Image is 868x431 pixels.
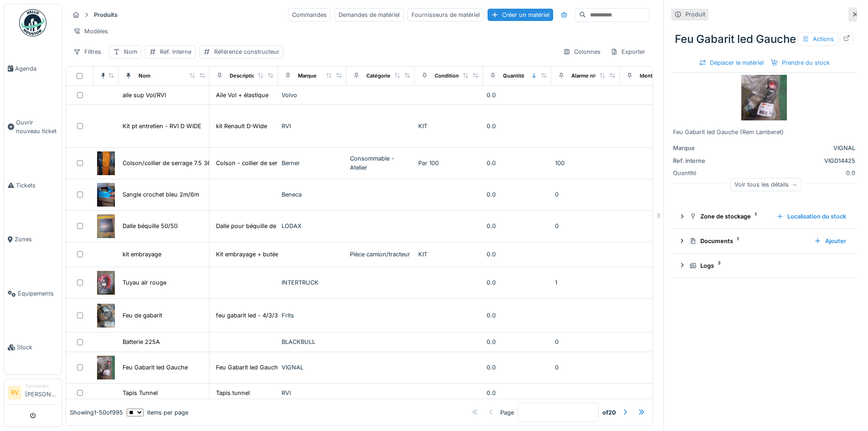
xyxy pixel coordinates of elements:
div: Demandes de matériel [334,8,404,21]
div: Kit embrayage + butée + roulement pilote+volant... [216,250,356,259]
div: Feu de gabarit [123,311,162,320]
div: Ref. interne [673,156,741,165]
div: 0.0 [487,222,548,230]
div: 0.0 [487,250,548,259]
img: Feu Gabarit led Gauche [97,356,115,379]
div: Modèles [69,25,112,38]
div: LODAX [282,222,343,230]
li: [PERSON_NAME] [25,383,58,402]
div: Beneca [282,190,343,199]
img: Tuyau air rouge [97,271,115,295]
div: kit embrayage [123,250,161,259]
summary: Documents1Ajouter [675,233,853,249]
summary: Zone de stockage1Localisation du stock [675,208,853,225]
div: Tapis tunnel [216,389,250,397]
div: Dalle béquille 50/50 [123,222,178,230]
div: 0.0 [487,190,548,199]
div: Ajouter [811,235,850,247]
div: Par 100 [418,159,479,167]
div: Batterie 225A [123,338,160,346]
div: 0.0 [487,363,548,372]
img: Dalle béquille 50/50 [97,214,115,238]
div: Localisation du stock [773,210,850,223]
div: Feu Gabarit led Gauche [671,27,857,51]
div: Zone de stockage [689,212,769,221]
div: 0.0 [487,122,548,130]
div: Nom [139,72,150,80]
div: Tapis Tunnel [123,389,158,397]
div: 0 [555,338,616,346]
div: Frits [282,311,343,320]
a: Agenda [4,42,62,96]
div: Exporter [606,45,649,58]
div: VIGNAL [282,363,343,372]
div: Technicien [25,383,58,389]
span: Tickets [16,181,58,190]
a: Ouvrir nouveau ticket [4,96,62,159]
a: RV Technicien[PERSON_NAME] [8,383,58,405]
div: Produit [685,10,705,19]
div: Identifiant interne [640,72,684,80]
div: INTERTRUCK [282,278,343,287]
div: kit Renault D-Wide [216,122,267,130]
div: Pièce camion/tracteur [350,250,411,259]
div: Commandes [288,8,331,21]
div: Page [500,408,514,417]
a: Tickets [4,158,62,213]
div: Voir tous les détails [730,178,802,191]
a: Équipements [4,266,62,321]
div: Colson/collier de serrage 7.5 360mm [123,159,225,167]
div: Marque [673,144,741,152]
strong: of 20 [602,408,616,417]
div: 0 [555,190,616,199]
div: Consommable - Atelier [350,154,411,171]
span: Ouvrir nouveau ticket [16,118,58,135]
div: Documents [689,237,807,245]
span: Agenda [15,64,58,73]
div: Feu Gabarit led Gauche (Rem Lamberet) [673,128,855,136]
div: 0 [555,363,616,372]
summary: Logs3 [675,257,853,274]
div: Ref. interne [160,47,191,56]
div: Tuyau air rouge [123,278,166,287]
div: 1 [555,278,616,287]
div: Référence constructeur [214,47,279,56]
div: Marque [298,72,317,80]
strong: Produits [90,10,121,19]
div: 0.0 [487,159,548,167]
div: Volvo [282,91,343,99]
div: Nom [124,47,137,56]
div: Berner [282,159,343,167]
div: Feu Gabarit led Gauche [123,363,188,372]
div: Actions [798,32,838,46]
div: Dalle pour béquille de grue 50cm/50cm [216,222,326,230]
div: BLACKBULL [282,338,343,346]
div: 0 [555,222,616,230]
div: RVI [282,122,343,130]
div: Logs [689,261,846,270]
div: Feu Gabarit led Gauche (Rem Lamberet) [216,363,327,372]
a: Zones [4,213,62,267]
div: KIT [418,122,479,130]
div: feu gabarit led - 4/3/3 [216,311,278,320]
div: Description [230,72,258,80]
div: items per page [127,408,188,417]
div: 0.0 [487,278,548,287]
div: Filtres [69,45,105,58]
div: Créer un matériel [488,9,553,21]
div: 100 [555,159,616,167]
div: 0.0 [487,338,548,346]
span: Stock [17,343,58,352]
a: Stock [4,321,62,375]
span: Zones [15,235,58,244]
img: Feu Gabarit led Gauche [741,75,787,120]
div: VIGNAL [745,144,855,152]
div: 0.0 [487,91,548,99]
div: Prendre du stock [767,57,833,69]
div: Colson - collier de serrage [216,159,290,167]
img: Badge_color-CXgf-gQk.svg [19,9,46,36]
span: Équipements [18,289,58,298]
div: aile sup Vol/RVI [123,91,166,99]
img: Feu de gabarit [97,304,115,327]
div: 0.0 [745,169,855,177]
